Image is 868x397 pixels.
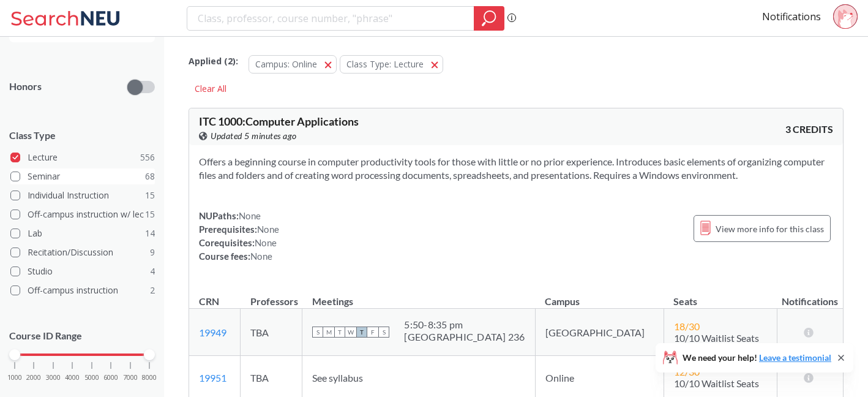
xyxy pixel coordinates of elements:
span: 10/10 Waitlist Seats [674,332,759,344]
span: 3000 [46,374,61,381]
a: Notifications [762,10,821,23]
span: 9 [150,246,155,259]
span: Campus: Online [255,58,317,70]
div: NUPaths: Prerequisites: Corequisites: Course fees: [199,209,279,263]
span: 4 [150,265,155,278]
th: Professors [241,282,302,309]
span: Class Type: Lecture [346,58,424,70]
label: Seminar [10,168,155,184]
span: T [334,327,345,338]
div: magnifying glass [474,6,504,31]
label: Lecture [10,149,155,165]
div: [GEOGRAPHIC_DATA] 236 [404,331,525,343]
span: 14 [145,227,155,240]
a: Leave a testimonial [759,352,831,363]
input: Class, professor, course number, "phrase" [196,8,465,29]
span: 1000 [7,374,22,381]
span: 3 CREDITS [785,123,833,136]
span: S [312,327,323,338]
span: View more info for this class [716,221,824,236]
span: None [255,237,277,248]
span: 6000 [103,374,118,381]
label: Off-campus instruction [10,282,155,298]
span: F [367,327,378,338]
span: 2 [150,284,155,297]
button: Campus: Online [249,55,337,74]
a: 19951 [199,372,226,384]
span: ITC 1000 : Computer Applications [199,115,359,128]
span: None [257,224,279,235]
span: T [356,327,367,338]
label: Individual Instruction [10,187,155,203]
span: 556 [140,151,155,164]
span: 5000 [84,374,99,381]
label: Studio [10,263,155,279]
span: W [345,327,356,338]
p: Course ID Range [9,329,155,343]
span: 15 [145,189,155,202]
span: 2000 [26,374,41,381]
div: 5:50 - 8:35 pm [404,319,525,331]
span: 7000 [123,374,138,381]
div: CRN [199,295,219,308]
span: 10/10 Waitlist Seats [674,377,759,389]
span: Applied ( 2 ): [189,55,238,68]
td: TBA [241,309,302,356]
span: None [250,251,272,262]
label: Off-campus instruction w/ lec [10,206,155,222]
span: See syllabus [312,372,363,384]
th: Seats [664,282,777,309]
td: [GEOGRAPHIC_DATA] [535,309,664,356]
th: Meetings [302,282,535,309]
span: 68 [145,170,155,183]
span: 4000 [65,374,80,381]
span: 18 / 30 [674,320,700,332]
button: Class Type: Lecture [340,55,443,74]
span: 8000 [142,374,157,381]
span: M [323,327,334,338]
span: We need your help! [683,354,831,362]
span: 15 [145,208,155,221]
section: Offers a beginning course in computer productivity tools for those with little or no prior experi... [199,155,833,182]
label: Lab [10,225,155,241]
th: Campus [535,282,664,309]
th: Notifications [777,282,843,309]
svg: magnifying glass [482,10,496,27]
span: S [378,327,389,338]
span: Class Type [9,129,155,142]
div: Clear All [189,80,233,98]
p: Honors [9,80,42,94]
span: None [239,210,261,221]
a: 19949 [199,327,226,338]
span: Updated 5 minutes ago [211,129,297,143]
label: Recitation/Discussion [10,244,155,260]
